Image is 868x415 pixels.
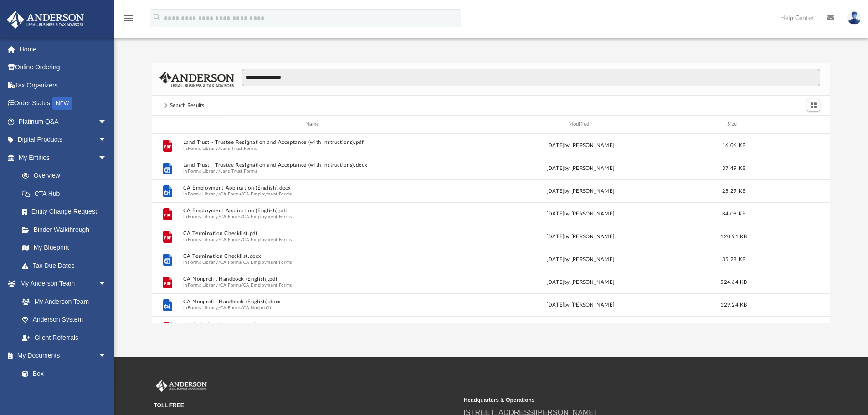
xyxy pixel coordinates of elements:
[13,239,116,257] a: My Blueprint
[13,256,121,275] a: Tax Due Dates
[756,120,820,128] div: id
[449,187,712,195] div: [DATE] by [PERSON_NAME]
[13,292,112,311] a: My Anderson Team
[183,276,445,282] button: CA Nonprofit Handbook (English).pdf
[220,214,241,220] button: CA Forms
[188,236,218,242] button: Forms Library
[218,236,220,242] span: /
[98,275,116,293] span: arrow_drop_down
[218,282,220,288] span: /
[188,305,218,311] button: Forms Library
[720,279,747,284] span: 524.64 KB
[218,145,220,151] span: /
[243,282,292,288] button: CA Employment Forms
[241,259,243,265] span: /
[13,167,121,185] a: Overview
[13,311,116,329] a: Anderson System
[449,301,712,309] div: [DATE] by [PERSON_NAME]
[6,76,121,94] a: Tax Organizers
[243,259,292,265] button: CA Employment Forms
[218,168,220,174] span: /
[242,69,820,86] input: Search files and folders
[6,113,121,131] a: Platinum Q&Aarrow_drop_down
[720,234,747,239] span: 120.91 KB
[220,282,241,288] button: CA Forms
[123,13,134,24] i: menu
[188,191,218,197] button: Forms Library
[6,40,121,58] a: Home
[449,141,712,149] div: [DATE] by [PERSON_NAME]
[6,149,121,167] a: My Entitiesarrow_drop_down
[13,220,121,239] a: Binder Walkthrough
[183,208,445,214] button: CA Employment Application (English).pdf
[13,383,116,401] a: Meeting Minutes
[152,134,831,323] div: grid
[170,102,205,110] div: Search Results
[188,145,218,151] button: Forms Library
[220,259,241,265] button: CA Forms
[220,168,257,174] button: Land Trust Forms
[449,164,712,172] div: [DATE] by [PERSON_NAME]
[241,191,243,197] span: /
[4,11,87,29] img: Anderson Advisors Platinum Portal
[218,305,220,311] span: /
[188,168,218,174] button: Forms Library
[183,191,445,197] span: In
[220,145,257,151] button: Land Trust Forms
[449,255,712,263] div: [DATE] by [PERSON_NAME]
[241,214,243,220] span: /
[6,94,121,113] a: Order StatusNEW
[6,275,116,293] a: My Anderson Teamarrow_drop_down
[722,165,745,170] span: 37.49 KB
[183,168,445,174] span: In
[183,282,445,288] span: In
[183,162,445,168] button: Land Trust - Trustee Resignation and Acceptance (with Instructions).docx
[183,145,445,151] span: In
[183,236,445,242] span: In
[720,302,747,307] span: 129.24 KB
[183,305,445,311] span: In
[220,305,241,311] button: CA Forms
[183,259,445,265] span: In
[13,184,121,203] a: CTA Hub
[449,210,712,218] div: [DATE] by [PERSON_NAME]
[188,259,218,265] button: Forms Library
[13,364,112,383] a: Box
[220,191,241,197] button: CA Forms
[154,380,209,392] img: Anderson Advisors Platinum Portal
[188,214,218,220] button: Forms Library
[183,322,445,328] button: Stock Option Agreement.pdf
[241,305,243,311] span: /
[182,120,445,128] div: Name
[449,278,712,286] div: [DATE] by [PERSON_NAME]
[188,282,218,288] button: Forms Library
[807,99,821,112] button: Switch to Grid View
[847,11,861,25] img: User Pic
[183,214,445,220] span: In
[183,299,445,305] button: CA Nonprofit Handbook (English).docx
[722,211,745,216] span: 84.08 KB
[449,120,711,128] div: Modified
[98,113,116,131] span: arrow_drop_down
[183,253,445,259] button: CA Termination Checklist.docx
[218,191,220,197] span: /
[464,396,767,404] small: Headquarters & Operations
[218,214,220,220] span: /
[241,236,243,242] span: /
[449,232,712,241] div: [DATE] by [PERSON_NAME]
[183,185,445,191] button: CA Employment Application (English).docx
[722,143,745,148] span: 16.06 KB
[13,328,116,347] a: Client Referrals
[6,131,121,149] a: Digital Productsarrow_drop_down
[183,139,445,145] button: Land Trust - Trustee Resignation and Acceptance (with Instructions).pdf
[722,256,745,261] span: 35.28 KB
[156,120,179,128] div: id
[243,236,292,242] button: CA Employment Forms
[152,12,162,22] i: search
[154,401,457,410] small: TOLL FREE
[6,58,121,77] a: Online Ordering
[123,17,134,24] a: menu
[243,214,292,220] button: CA Employment Forms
